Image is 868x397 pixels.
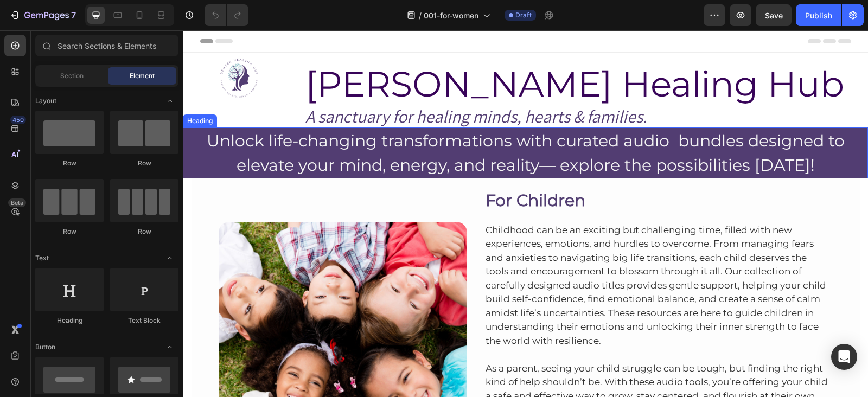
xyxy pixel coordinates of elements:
p: Childhood can be an exciting but challenging time, filled with new experiences, emotions, and hur... [303,193,649,318]
div: Publish [805,10,832,21]
div: Text Block [110,316,178,325]
span: Text [35,253,49,263]
div: Row [35,158,104,168]
span: / [419,10,422,21]
div: Row [110,158,178,168]
span: 001-for-women [424,10,478,21]
button: Publish [796,4,841,26]
iframe: Design area [183,30,868,397]
button: 7 [4,4,81,26]
div: Open Intercom Messenger [831,344,857,370]
span: Toggle open [161,92,178,110]
span: Layout [35,96,56,106]
p: 7 [71,9,76,22]
div: Beta [8,198,26,207]
span: Section [60,71,84,81]
div: Undo/Redo [205,4,248,26]
h2: For Children [302,157,650,183]
span: Draft [515,10,532,20]
div: Heading [35,316,104,325]
div: Row [35,227,104,236]
div: Row [110,227,178,236]
span: Toggle open [161,338,178,356]
span: Element [130,71,155,81]
button: Save [756,4,792,26]
span: Toggle open [161,249,178,267]
input: Search Sections & Elements [35,35,178,56]
span: Button [35,342,55,352]
div: 450 [10,116,26,124]
span: Save [765,11,783,20]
